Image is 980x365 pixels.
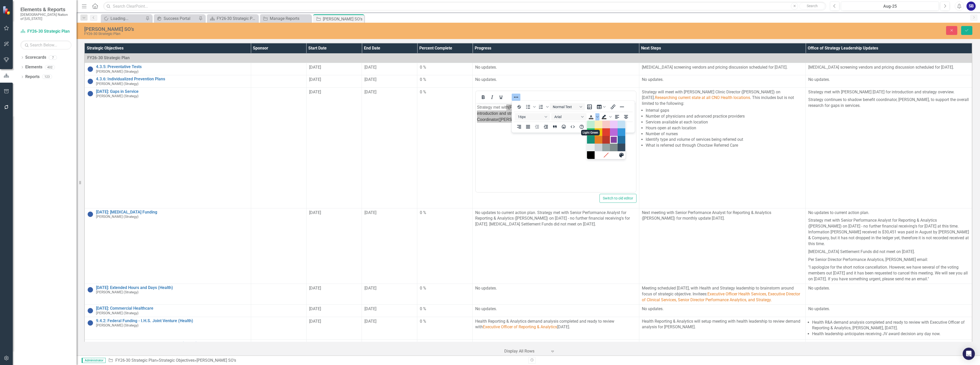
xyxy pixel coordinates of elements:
a: 4.3.5: Preventative Tests [96,65,248,69]
a: [DATE]: Extended Hours and Days (Health) [96,285,248,290]
a: Strategic Objectives [159,358,194,363]
span: [DATE] [309,210,321,215]
div: Orange [595,136,602,144]
div: 0 % [420,89,470,95]
a: [DATE]: [MEDICAL_DATA] Funding [96,210,248,215]
div: 123 [42,75,52,79]
span: Normal Text [553,105,578,109]
p: No updates. [475,65,636,70]
div: Text color Black [587,113,599,120]
p: No updates. [475,77,636,83]
div: Success Portal [164,15,197,22]
img: Not Started [87,308,93,314]
p: Strategy will meet with [PERSON_NAME] Clinic Director ([PERSON_NAME]) on [DATE]. . This includes ... [642,89,803,107]
span: [DATE] [309,286,321,291]
button: Increase indent [542,123,550,130]
a: 4.3.6: Individualized Prevention Plans [96,77,248,81]
div: Navy Blue [618,144,625,151]
p: Per Senior Director Performance Analytics, [PERSON_NAME] email: [808,256,969,264]
span: Researching current state at all CNO Health locations [655,95,750,100]
a: Scorecards [25,55,46,60]
li: Number of physicians and advanced practice providers [646,114,803,119]
span: Executive Officer Health Services, Executive Director of Clinical Services, Senior Director Perfo... [642,292,800,302]
div: 7 [49,55,57,60]
li: Health R&A demand analysis completed and ready to review with Executive Officer of Reporting & An... [812,320,969,331]
div: [PERSON_NAME] SO's [197,358,236,363]
div: [PERSON_NAME] SO's [84,26,593,32]
span: Arial [554,115,579,119]
img: Not Started [87,211,93,217]
button: Decrease indent [533,123,541,130]
button: Search [799,3,825,10]
div: [PERSON_NAME] SO's [323,16,363,22]
div: Bullet list [524,103,536,110]
div: Blue [618,128,625,136]
img: ClearPoint Strategy [2,5,12,15]
li: Internal gaps [646,108,803,114]
a: Manage Reports [261,15,310,22]
p: No updates. [642,306,803,312]
span: [DATE] [364,286,376,291]
div: Dark Purple [611,137,617,143]
li: What is referred out through Choctaw Referred Care [646,143,803,148]
p: Internal sync up meeting took place [DATE] . Build is almost ready for testing in Epic. [475,341,636,359]
li: Number of nurses [646,131,803,137]
small: [PERSON_NAME] (Strategy) [96,311,139,315]
img: Not Started [87,320,93,326]
button: Font Arial [551,113,586,120]
button: Align right [515,123,523,130]
div: Health Reporting & Analytics demand analysis completed and ready to review with [DATE]. [475,319,636,330]
div: 0 % [420,210,470,216]
div: Medium Gray [595,144,602,151]
img: Not Started [87,78,93,84]
button: Underline [497,94,505,101]
button: Reveal or hide additional toolbar items [512,94,520,101]
div: Purple [610,128,618,136]
span: [DATE] [309,319,321,324]
div: 0 % [420,65,470,70]
p: No updates. [475,306,636,312]
div: 0 % [420,77,470,83]
span: [DATE] [364,65,376,70]
span: Executive Officer of Reporting & Analytics [483,324,557,329]
span: Administrator [82,358,106,363]
small: [PERSON_NAME] (Strategy) [96,94,139,98]
span: [DATE] [309,306,321,311]
p: No updates. [475,285,636,291]
p: Strategy met with Senior Performance Analyst for Reporting & Analytics ([PERSON_NAME]) on [DATE] ... [808,217,969,248]
div: Numbered list [537,103,549,110]
span: 16px [518,115,543,119]
button: Italic [488,94,496,101]
p: No updates to current action plan. [808,210,969,217]
li: Services available at each location [646,119,803,125]
div: 0 % [420,306,470,312]
div: Black [587,151,595,159]
input: Search ClearPoint... [103,2,826,11]
img: Not Started [87,287,93,293]
div: Remove color [602,151,610,159]
span: FY26-30 Strategic Plan [87,55,130,60]
li: Identify type and volume of services being referred out [646,137,803,143]
button: Table [594,103,608,110]
div: Dark Gray [610,144,618,151]
div: Background color Black [600,113,612,120]
button: Strikethrough [515,103,523,110]
span: [DATE] [364,306,376,311]
p: Strategy met with [PERSON_NAME] [DATE] for introduction and strategy overview. [808,89,969,96]
small: [PERSON_NAME] (Strategy) [96,70,139,73]
img: Not Started [87,66,93,72]
small: [PERSON_NAME] (Strategy) [96,82,139,86]
p: No updates to current action plan. Strategy met with Senior Performance Analyst for Reporting & A... [475,210,636,228]
a: FY26-30 Strategic Plan [208,15,257,22]
span: [DATE] [364,210,376,215]
a: Reports [25,74,40,80]
div: Pharmacy billing for EPP expected to start [DATE]. [808,341,969,347]
button: Emojis [559,123,568,130]
a: FY26-30 Strategic Plan [115,358,157,363]
span: [DATE] [364,319,376,324]
p: Meeting scheduled [DATE], with Health and Strategy leadership to brainstorm around focus of strat... [642,285,803,303]
p: No updates. [808,77,969,83]
div: Loading... [111,15,144,22]
a: Success Portal [155,15,197,22]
